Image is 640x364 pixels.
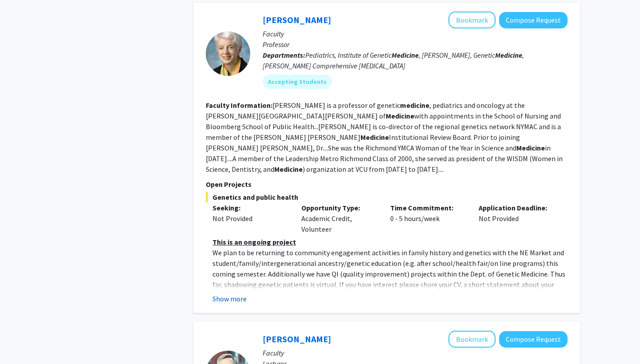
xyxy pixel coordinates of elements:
[392,51,419,59] b: Medicine
[448,331,496,348] button: Add Richard Day to Bookmarks
[206,101,272,110] b: Faculty Information:
[495,51,522,59] b: Medicine
[263,75,332,89] mat-chip: Accepting Students
[499,331,568,348] button: Compose Request to Richard Day
[212,247,568,311] p: We plan to be returning to community engagement activities in family history and genetics with th...
[390,202,466,213] p: Time Commitment:
[263,51,524,70] span: Pediatrics, Institute of Genetic , [PERSON_NAME], Genetic , [PERSON_NAME] Comprehensive [MEDICAL_...
[472,202,561,234] div: Not Provided
[263,14,331,25] a: [PERSON_NAME]
[263,28,568,39] p: Faculty
[448,12,496,28] button: Add Joann Bodurtha to Bookmarks
[479,202,554,213] p: Application Deadline:
[212,213,288,224] div: Not Provided
[516,143,545,152] b: Medicine
[212,202,288,213] p: Seeking:
[206,101,563,174] fg-read-more: [PERSON_NAME] is a professor of genetic , pediatrics and oncology at the [PERSON_NAME][GEOGRAPHIC...
[301,202,377,213] p: Opportunity Type:
[212,237,296,246] u: This is an ongoing project
[400,101,429,110] b: medicine
[499,12,568,28] button: Compose Request to Joann Bodurtha
[384,202,472,234] div: 0 - 5 hours/week
[212,293,247,304] button: Show more
[386,111,414,120] b: Medicine
[206,192,568,202] span: Genetics and public health
[263,333,331,344] a: [PERSON_NAME]
[295,202,384,234] div: Academic Credit, Volunteer
[7,324,38,357] iframe: Chat
[360,133,389,142] b: Medicine
[206,179,568,190] p: Open Projects
[274,165,303,174] b: Medicine
[263,39,568,50] p: Professor
[263,51,305,59] b: Departments:
[263,348,568,358] p: Faculty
